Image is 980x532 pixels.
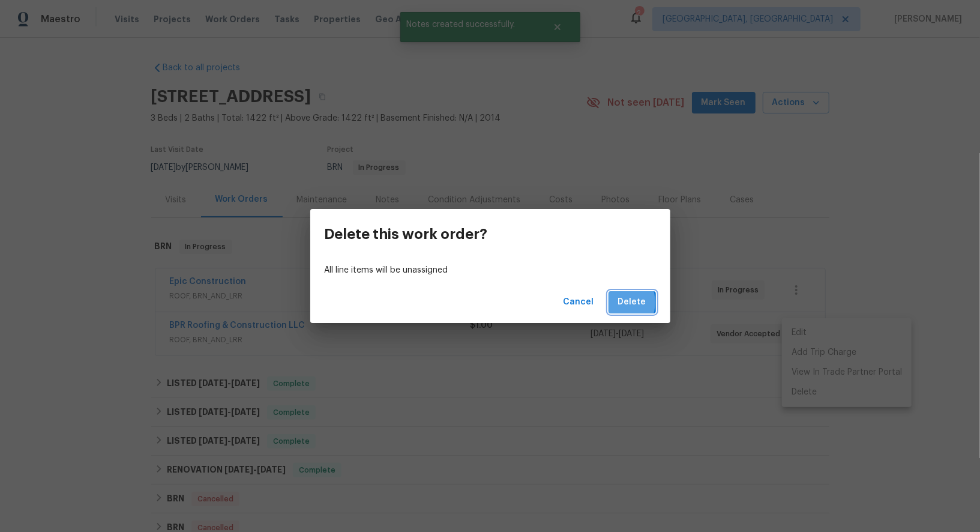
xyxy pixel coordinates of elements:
[325,226,488,243] h3: Delete this work order?
[325,264,656,277] p: All line items will be unassigned
[618,295,646,310] span: Delete
[564,295,594,310] span: Cancel
[559,291,599,313] button: Cancel
[609,291,656,313] button: Delete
